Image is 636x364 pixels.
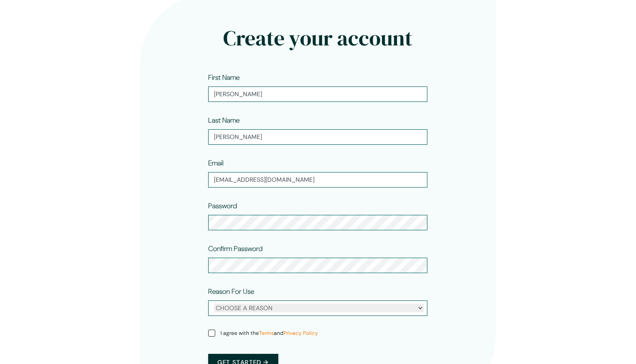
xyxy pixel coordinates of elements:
[208,115,239,126] label: Last Name
[208,172,427,188] input: Email address
[284,330,318,337] a: Privacy Policy
[208,330,215,337] input: I agree with theTermsandPrivacy Policy
[179,26,457,51] h2: Create your account
[221,329,318,337] span: I agree with the and
[208,72,239,83] label: First Name
[208,158,224,169] label: Email
[208,201,237,211] label: Password
[208,86,427,102] input: First name
[208,244,262,254] label: Confirm Password
[208,286,254,297] label: Reason For Use
[208,129,427,145] input: Last name
[259,330,274,337] a: Terms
